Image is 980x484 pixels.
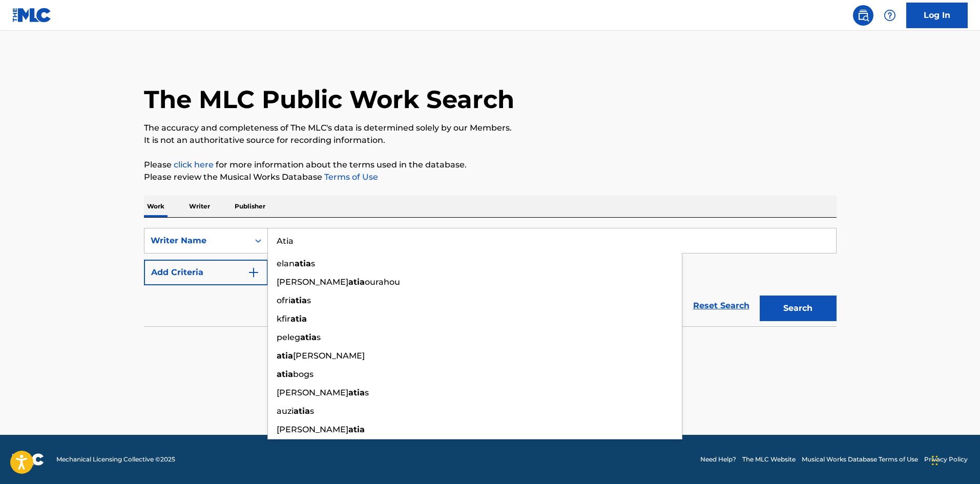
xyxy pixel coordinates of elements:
[742,455,796,464] a: The MLC Website
[277,369,293,379] strong: atia
[310,406,314,416] span: s
[56,455,175,464] span: Mechanical Licensing Collective © 2025
[294,406,310,416] strong: atia
[144,159,837,171] p: Please for more information about the terms used in the database.
[348,388,365,397] strong: atia
[144,171,837,183] p: Please review the Musical Works Database
[317,332,321,342] span: s
[277,388,348,397] span: [PERSON_NAME]
[932,445,938,476] div: Drag
[880,5,900,26] div: Help
[277,425,348,434] span: [PERSON_NAME]
[322,172,378,182] a: Terms of Use
[348,277,365,287] strong: atia
[144,260,268,285] button: Add Criteria
[365,388,369,397] span: s
[760,296,837,321] button: Search
[348,425,365,434] strong: atia
[277,314,290,324] span: kfir
[311,259,315,268] span: s
[144,122,837,134] p: The accuracy and completeness of The MLC's data is determined solely by our Members.
[174,160,214,170] a: click here
[277,332,300,342] span: peleg
[688,294,755,317] a: Reset Search
[144,196,168,217] p: Work
[277,351,293,361] strong: atia
[293,351,365,361] span: [PERSON_NAME]
[300,332,317,342] strong: atia
[12,8,52,23] img: MLC Logo
[290,314,307,324] strong: atia
[802,455,918,464] a: Musical Works Database Terms of Use
[144,84,514,115] h1: The MLC Public Work Search
[232,196,268,217] p: Publisher
[277,406,294,416] span: auzi
[365,277,400,287] span: ourahou
[277,277,348,287] span: [PERSON_NAME]
[151,235,243,247] div: Writer Name
[277,259,295,268] span: elan
[929,435,980,484] iframe: Chat Widget
[144,228,837,326] form: Search Form
[277,296,290,305] span: ofri
[186,196,213,217] p: Writer
[307,296,311,305] span: s
[924,455,968,464] a: Privacy Policy
[12,453,44,466] img: logo
[857,9,869,22] img: search
[290,296,307,305] strong: atia
[247,266,260,279] img: 9d2ae6d4665cec9f34b9.svg
[293,369,314,379] span: bogs
[906,3,968,28] a: Log In
[144,134,837,146] p: It is not an authoritative source for recording information.
[853,5,873,26] a: Public Search
[884,9,896,22] img: help
[700,455,736,464] a: Need Help?
[295,259,311,268] strong: atia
